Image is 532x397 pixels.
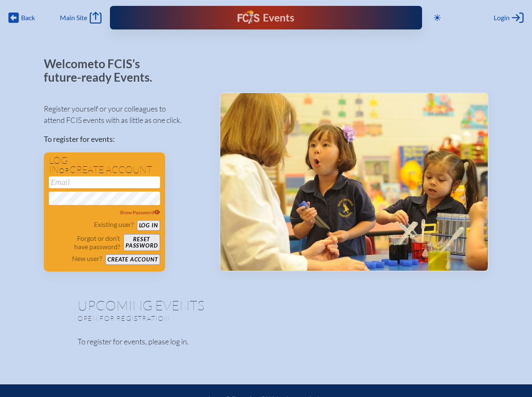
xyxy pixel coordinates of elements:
p: Open for registration [78,314,300,322]
img: Events [220,93,488,271]
button: Create account [105,254,160,265]
span: Back [21,13,35,22]
p: To register for events, please log in. [78,336,455,347]
p: New user? [72,254,102,263]
p: Existing user? [94,220,134,229]
span: or [59,166,70,175]
button: Log in [137,220,160,231]
div: FCIS Events — Future ready [201,10,331,25]
p: To register for events: [44,133,206,145]
h1: Log in create account [49,156,160,175]
input: Email [49,176,160,188]
span: Show Password [120,209,160,216]
p: Register yourself or your colleagues to attend FCIS events with as little as one click. [44,103,206,126]
span: Login [494,13,510,22]
p: Forgot or don’t have password? [49,234,120,251]
p: Welcome to FCIS’s future-ready Events. [44,57,162,84]
h1: Upcoming Events [78,298,455,312]
span: Main Site [60,13,87,22]
a: Main Site [60,12,101,24]
button: Resetpassword [123,234,160,251]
